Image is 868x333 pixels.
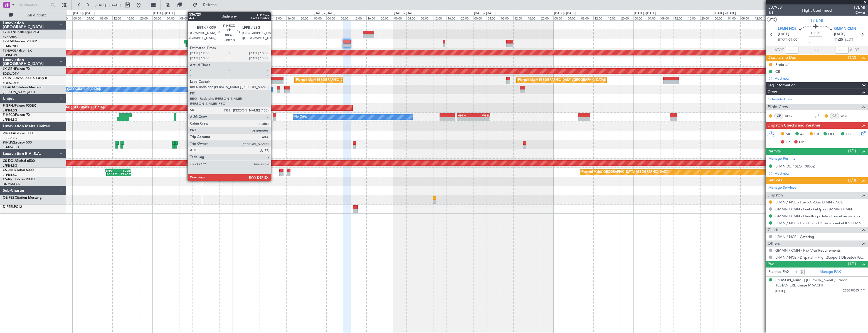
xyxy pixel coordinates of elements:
[811,31,820,36] span: 02:25
[300,15,313,20] div: 20:00
[3,31,15,34] span: T7-DYN
[72,15,86,20] div: 00:00
[3,86,43,89] a: LX-AOACitation Mustang
[166,15,179,20] div: 04:00
[3,53,17,57] a: LFPB/LBG
[294,113,307,121] div: No Crew
[674,15,687,20] div: 12:00
[198,3,222,7] span: Refresh
[3,40,37,43] a: T7-EMIHawker 900XP
[420,15,433,20] div: 08:00
[107,172,119,176] div: 10:13 Z
[778,37,787,43] span: ETOT
[799,140,804,145] span: DP
[768,227,781,233] span: Charter
[843,288,865,293] span: 20EC90385 (PP)
[3,108,17,113] a: LFPB/LBG
[834,37,843,43] span: 11:25
[206,15,219,20] div: 16:00
[6,11,60,20] button: All Aircraft
[474,114,490,117] div: WSSL
[768,269,789,275] label: Planned PAX
[800,132,805,137] span: AC
[474,117,490,121] div: -
[802,8,832,13] div: Flight Confirmed
[3,205,14,209] span: D-FEEL
[775,47,784,53] span: ATOT
[687,15,700,20] div: 16:00
[768,55,796,61] span: Dispatch To-Dos
[714,15,727,20] div: 00:00
[3,141,14,144] span: 9H-LPZ
[854,4,865,10] span: T7EMI
[406,15,420,20] div: 04:00
[775,69,780,74] div: CB
[233,11,255,16] div: [DATE] - [DATE]
[633,15,647,20] div: 00:00
[14,13,59,17] span: All Aircraft
[3,118,17,122] a: LFPB/LBG
[458,114,474,117] div: HEGN
[314,11,335,16] div: [DATE] - [DATE]
[620,15,633,20] div: 20:00
[86,15,99,20] div: 04:00
[785,113,797,118] a: AUG
[513,15,527,20] div: 12:00
[820,269,841,275] a: Manage PAX
[768,185,796,191] a: Manage Services
[95,3,121,8] span: [DATE] - [DATE]
[848,261,856,267] span: (1/1)
[473,15,487,20] div: 00:00
[193,15,206,20] div: 12:00
[3,145,19,149] a: LFMD/CEQ
[326,15,340,20] div: 04:00
[73,11,95,16] div: [DATE] - [DATE]
[3,173,17,177] a: LFPB/LBG
[593,15,607,20] div: 12:00
[212,172,224,176] div: -
[219,15,233,20] div: 20:00
[366,15,380,20] div: 16:00
[3,205,22,209] a: D-FEELPC12
[3,67,30,71] a: LX-GBHFalcon 7X
[3,141,32,144] a: 9H-LPZLegacy 500
[768,122,820,129] span: Dispatch Checks and Weather
[3,113,15,117] span: F-HECD
[3,67,15,71] span: LX-GBH
[260,15,273,20] div: 08:00
[353,15,366,20] div: 12:00
[768,156,795,162] a: Manage Permits
[3,159,16,163] span: CS-DOU
[834,31,845,37] span: [DATE]
[774,113,783,119] div: CP
[447,15,460,20] div: 16:00
[788,37,797,43] span: 09:00
[112,15,126,20] div: 12:00
[3,40,14,43] span: T7-EMI
[775,221,861,225] a: LFMN / NCE - Handling - DC Aviation-G-OPS LFMN
[153,11,175,16] div: [DATE] - [DATE]
[775,62,788,67] div: Prebrief
[99,15,112,20] div: 08:00
[3,31,39,34] a: T7-DYNChallenger 604
[775,200,843,205] a: LFMN / NCE - Fuel - G-Ops LFMN / NCE
[152,15,166,20] div: 00:00
[200,172,212,176] div: 14:03 Z
[3,132,15,135] span: 9H-YAA
[830,113,839,119] div: CS
[580,15,593,20] div: 08:00
[553,15,567,20] div: 00:00
[785,47,798,54] input: --:--
[458,117,474,121] div: -
[17,1,49,9] input: Trip Number
[3,169,15,172] span: CS-JHH
[828,132,837,137] span: DFC,
[768,192,783,199] span: Dispatch
[740,15,754,20] div: 08:00
[540,15,553,20] div: 20:00
[518,76,606,84] div: Planned Maint [GEOGRAPHIC_DATA] ([GEOGRAPHIC_DATA])
[3,35,17,39] a: EVRA/RIX
[3,178,15,181] span: CS-RRC
[3,113,30,117] a: F-HECDFalcon 7X
[634,11,656,16] div: [DATE] - [DATE]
